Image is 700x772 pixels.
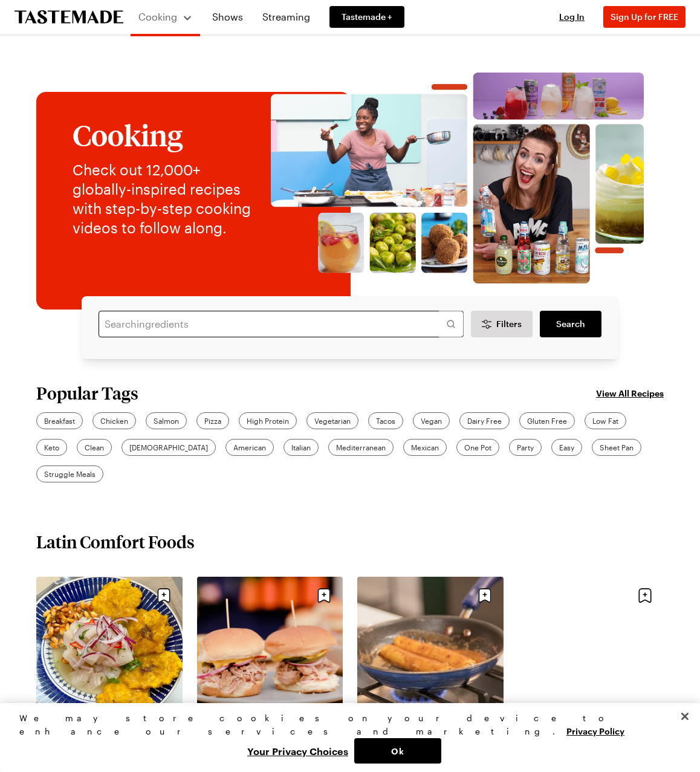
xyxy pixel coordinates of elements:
span: Filters [496,318,522,330]
div: Privacy [19,712,670,764]
span: Cooking [138,11,177,22]
span: Vegan [421,415,442,426]
button: Close [672,703,698,730]
button: Log In [548,11,596,23]
span: Party [517,442,534,453]
button: Cooking [138,5,193,29]
button: Ok [354,738,441,764]
span: Clean [85,442,104,453]
a: American [225,439,274,456]
span: Easy [559,442,574,453]
a: Vegetarian [306,412,358,429]
span: Dairy Free [467,415,502,426]
a: Chicken [92,412,136,429]
span: Italian [291,442,311,453]
span: Search [556,318,585,330]
a: One Pot [456,439,499,456]
a: filters [540,311,601,337]
span: Salmon [154,415,179,426]
button: Save recipe [473,584,496,607]
span: Keto [44,442,59,453]
span: One Pot [464,442,491,453]
span: Pizza [204,415,221,426]
a: Tastemade + [329,6,404,28]
span: Vegetarian [314,415,351,426]
span: American [233,442,266,453]
span: [DEMOGRAPHIC_DATA] [129,442,208,453]
a: View All Recipes [596,386,664,400]
button: Save recipe [634,584,656,607]
p: Check out 12,000+ globally-inspired recipes with step-by-step cooking videos to follow along. [73,160,251,238]
span: Low Fat [592,415,618,426]
span: Log In [559,11,585,22]
span: Tastemade + [342,11,392,23]
a: More information about your privacy, opens in a new tab [566,725,624,736]
div: We may store cookies on your device to enhance our services and marketing. [19,712,670,738]
a: Mediterranean [328,439,394,456]
img: Explore recipes [263,73,652,284]
span: Breakfast [44,415,75,426]
button: Sign Up for FREE [603,6,685,28]
span: Mexican [411,442,439,453]
a: Sheet Pan [592,439,641,456]
span: Tacos [376,415,395,426]
a: Struggle Meals [36,465,103,482]
a: Keto [36,439,67,456]
span: Chicken [100,415,128,426]
span: Sign Up for FREE [611,11,678,22]
a: Italian [284,439,319,456]
a: Mexican [403,439,447,456]
button: Your Privacy Choices [241,738,354,764]
a: Vegan [413,412,450,429]
a: Pizza [196,412,229,429]
span: High Protein [247,415,289,426]
a: High Protein [239,412,297,429]
a: Low Fat [585,412,626,429]
a: Clean [77,439,112,456]
button: Save recipe [152,584,175,607]
a: Easy [551,439,582,456]
button: Desktop filters [471,311,533,337]
a: Salmon [146,412,187,429]
h2: Latin Comfort Foods [36,531,195,553]
button: Save recipe [313,584,335,607]
a: Gluten Free [519,412,575,429]
h1: Cooking [73,119,251,151]
span: Mediterranean [336,442,386,453]
a: Breakfast [36,412,83,429]
span: Gluten Free [527,415,567,426]
span: Sheet Pan [600,442,634,453]
a: Tacos [368,412,403,429]
a: To Tastemade Home Page [15,10,123,24]
a: Dairy Free [459,412,510,429]
h2: Popular Tags [36,383,138,403]
a: Party [509,439,542,456]
a: [DEMOGRAPHIC_DATA] [122,439,216,456]
span: Struggle Meals [44,469,96,479]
